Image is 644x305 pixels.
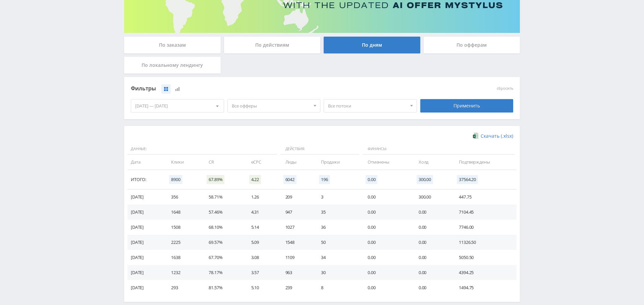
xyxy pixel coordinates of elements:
td: 0.00 [412,265,452,280]
td: Подтверждены [452,155,517,170]
td: 36 [314,220,361,235]
td: 0.00 [361,205,412,220]
span: 37564.20 [457,175,478,184]
td: 78.17% [202,265,244,280]
span: Данные: [127,143,277,155]
td: Итого: [127,170,164,189]
img: xlsx [473,132,479,139]
div: По локальному лендингу [124,57,221,74]
td: 1638 [164,250,202,265]
td: Дата [127,155,164,170]
td: Клики [164,155,202,170]
span: 4.22 [249,175,261,184]
td: [DATE] [127,250,164,265]
td: 7104.45 [452,205,517,220]
div: По дням [324,37,420,53]
td: 8 [314,280,361,295]
span: 6042 [283,175,297,184]
td: [DATE] [127,205,164,220]
a: Скачать (.xlsx) [473,133,513,139]
td: 0.00 [361,250,412,265]
td: 239 [279,280,314,295]
td: 947 [279,205,314,220]
td: 69.57% [202,235,244,250]
td: 1648 [164,205,202,220]
span: 8900 [169,175,182,184]
td: 5.14 [245,220,279,235]
td: 58.71% [202,189,244,205]
div: Фильтры [131,84,417,94]
td: 5050.50 [452,250,517,265]
td: Холд [412,155,452,170]
td: 0.00 [361,280,412,295]
td: 0.00 [361,220,412,235]
td: 57.46% [202,205,244,220]
td: [DATE] [127,235,164,250]
td: 68.10% [202,220,244,235]
button: сбросить [497,86,513,91]
div: [DATE] — [DATE] [131,99,224,112]
td: 0.00 [412,220,452,235]
td: 3.08 [245,250,279,265]
td: 1508 [164,220,202,235]
span: 0.00 [366,175,377,184]
td: Отменены [361,155,412,170]
td: eCPC [245,155,279,170]
span: Все офферы [232,99,310,112]
span: Финансы: [363,143,515,155]
td: Лиды [279,155,314,170]
td: 4394.25 [452,265,517,280]
td: 1494.75 [452,280,517,295]
td: 5.09 [245,235,279,250]
div: По заказам [124,37,221,53]
div: Применить [420,99,514,113]
td: 67.70% [202,250,244,265]
td: 11326.50 [452,235,517,250]
td: 1.26 [245,189,279,205]
td: 300.00 [412,189,452,205]
td: 34 [314,250,361,265]
td: 447.75 [452,189,517,205]
td: 209 [279,189,314,205]
td: 0.00 [361,235,412,250]
td: 35 [314,205,361,220]
span: 67.89% [207,175,224,184]
span: Действия: [280,143,359,155]
td: 963 [279,265,314,280]
span: Скачать (.xlsx) [481,133,513,139]
td: 0.00 [412,205,452,220]
td: [DATE] [127,280,164,295]
td: 0.00 [412,250,452,265]
td: [DATE] [127,265,164,280]
span: Все потоки [328,99,407,112]
td: [DATE] [127,220,164,235]
td: Продажи [314,155,361,170]
td: 1548 [279,235,314,250]
td: 0.00 [361,265,412,280]
td: 293 [164,280,202,295]
td: 0.00 [412,235,452,250]
td: 1232 [164,265,202,280]
td: 2225 [164,235,202,250]
td: [DATE] [127,189,164,205]
td: 30 [314,265,361,280]
td: 1027 [279,220,314,235]
td: 5.10 [245,280,279,295]
span: 196 [319,175,330,184]
td: 3.57 [245,265,279,280]
td: 0.00 [361,189,412,205]
td: 0.00 [412,280,452,295]
span: 300.00 [417,175,433,184]
td: 4.31 [245,205,279,220]
td: 1109 [279,250,314,265]
div: По действиям [224,37,321,53]
td: CR [202,155,244,170]
td: 81.57% [202,280,244,295]
td: 3 [314,189,361,205]
td: 50 [314,235,361,250]
td: 7746.00 [452,220,517,235]
td: 356 [164,189,202,205]
div: По офферам [424,37,520,53]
